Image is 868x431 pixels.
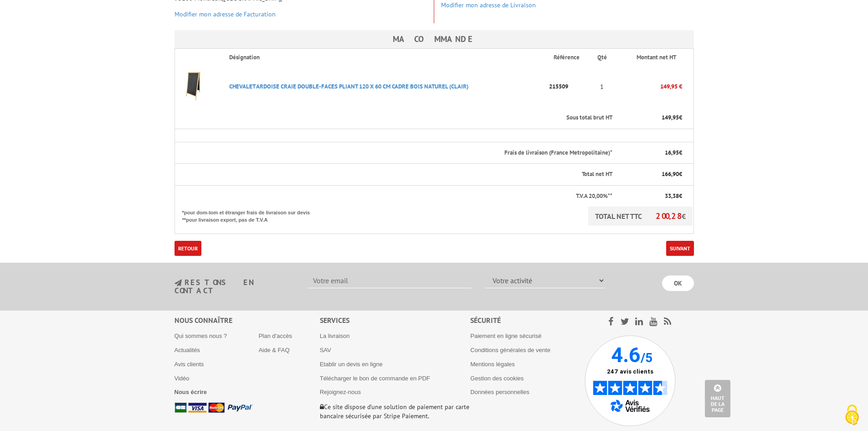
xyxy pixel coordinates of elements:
[175,375,190,382] a: Vidéo
[470,347,550,353] a: Conditions générales de vente
[175,241,201,256] a: Retour
[175,315,320,326] div: Nous connaître
[320,332,350,339] a: La livraison
[182,207,319,223] p: *pour dom-tom et étranger frais de livraison sur devis **pour livraison export, pas de T.V.A
[585,335,676,426] img: Avis Vérifiés - 4.6 sur 5 - 247 avis clients
[175,68,211,105] img: CHEVALET ARDOISE CRAIE DOUBLE-FACES PLIANT 120 X 60 CM CADRE BOIS NATUREL (CLAIR)
[320,347,331,353] a: SAV
[259,347,290,353] a: Aide & FAQ
[175,279,182,287] img: newsletter.jpg
[705,380,730,417] a: Haut de la page
[320,389,361,395] a: Rejoignez-nous
[590,66,613,107] td: 1
[841,404,863,426] img: Cookies (fenêtre modale)
[546,49,591,66] th: Référence
[590,49,613,66] th: Qté
[470,375,524,382] a: Gestion des cookies
[621,170,682,179] p: €
[259,332,292,339] a: Plan d'accès
[175,332,227,339] a: Qui sommes nous ?
[175,30,694,48] h3: Ma commande
[665,192,679,200] span: 33,38
[222,49,546,66] th: Désignation
[320,375,430,382] a: Télécharger le bon de commande en PDF
[470,332,541,339] a: Paiement en ligne sécurisé
[836,400,868,431] button: Cookies (fenêtre modale)
[621,114,682,122] p: €
[621,149,682,157] p: €
[441,1,536,9] a: Modifier mon adresse de Livraison
[175,10,276,18] a: Modifier mon adresse de Facturation
[175,164,613,186] th: Total net HT
[665,149,679,156] span: 16,95
[621,53,693,62] p: Montant net HT
[470,361,515,368] a: Mentions légales
[470,315,585,326] div: Sécurité
[182,192,612,201] p: T.V.A 20,00%**
[175,361,204,368] a: Avis clients
[662,114,679,121] span: 149,95
[175,142,613,164] th: Frais de livraison (France Metropolitaine)*
[308,273,472,288] input: Votre email
[175,389,207,395] a: Nous écrire
[613,78,682,94] p: 149,95 €
[662,275,694,291] input: OK
[666,241,694,256] a: Suivant
[229,83,468,90] a: CHEVALET ARDOISE CRAIE DOUBLE-FACES PLIANT 120 X 60 CM CADRE BOIS NATUREL (CLAIR)
[470,389,529,395] a: Données personnelles
[662,170,679,178] span: 166,90
[621,192,682,201] p: €
[320,402,471,421] p: Ce site dispose d’une solution de paiement par carte bancaire sécurisée par Stripe Paiement.
[175,347,200,353] a: Actualités
[320,361,383,368] a: Etablir un devis en ligne
[320,315,471,326] div: Services
[546,78,591,94] p: 215509
[175,107,613,129] th: Sous total brut HT
[656,211,682,221] span: 200,28
[588,207,693,226] p: TOTAL NET TTC €
[175,279,294,295] h3: restons en contact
